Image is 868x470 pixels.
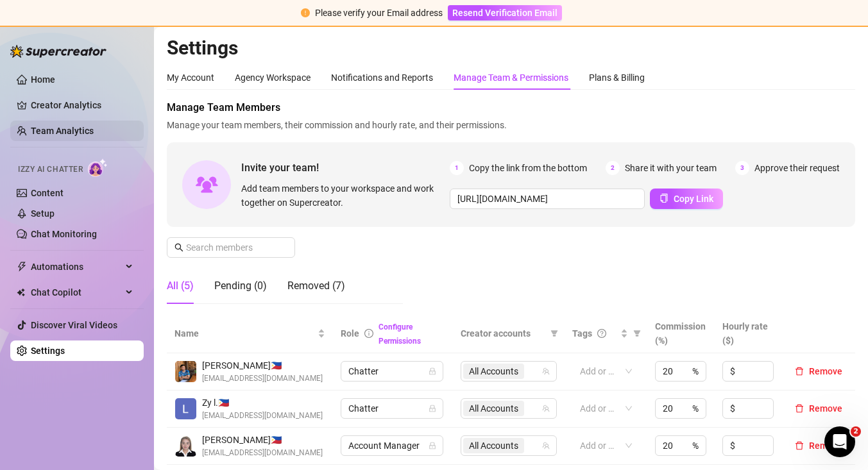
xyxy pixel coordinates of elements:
[795,367,804,376] span: delete
[186,240,277,255] input: Search members
[542,405,550,412] span: team
[202,447,323,459] span: [EMAIL_ADDRESS][DOMAIN_NAME]
[454,71,568,85] div: Manage Team & Permissions
[625,161,717,175] span: Share it with your team
[461,326,545,340] span: Creator accounts
[31,208,55,219] a: Setup
[469,401,518,415] span: All Accounts
[364,329,373,338] span: info-circle
[31,126,94,136] a: Team Analytics
[241,160,450,176] span: Invite your team!
[235,71,311,85] div: Agency Workspace
[809,366,842,376] span: Remove
[469,161,587,175] span: Copy the link from the bottom
[202,410,323,422] span: [EMAIL_ADDRESS][DOMAIN_NAME]
[17,288,25,297] img: Chat Copilot
[589,71,645,85] div: Plans & Billing
[809,441,842,451] span: Remove
[202,396,323,410] span: Zy l. 🇵🇭
[331,71,433,85] div: Notifications and Reports
[88,158,108,177] img: AI Chatter
[167,71,214,85] div: My Account
[31,74,55,85] a: Home
[348,436,436,455] span: Account Manager
[647,314,715,353] th: Commission (%)
[550,330,558,337] span: filter
[379,323,421,346] a: Configure Permissions
[809,403,842,414] span: Remove
[572,326,592,340] span: Tags
[167,314,333,353] th: Name
[631,324,643,343] span: filter
[31,256,122,277] span: Automations
[650,189,723,209] button: Copy Link
[287,278,345,294] div: Removed (7)
[174,326,315,340] span: Name
[754,161,840,175] span: Approve their request
[463,438,524,453] span: All Accounts
[31,95,133,115] a: Creator Analytics
[429,405,436,412] span: lock
[448,5,562,21] button: Resend Verification Email
[606,161,620,175] span: 2
[10,45,106,58] img: logo-BBDzfeDw.svg
[597,329,606,338] span: question-circle
[790,438,847,453] button: Remove
[469,364,518,378] span: All Accounts
[450,161,464,175] span: 1
[660,194,668,203] span: copy
[202,358,323,373] span: [PERSON_NAME] 🇵🇭
[429,442,436,449] span: lock
[167,118,855,132] span: Manage your team members, their commission and hourly rate, and their permissions.
[452,8,557,18] span: Resend Verification Email
[18,164,83,176] span: Izzy AI Chatter
[31,188,64,198] a: Content
[463,364,524,379] span: All Accounts
[167,278,194,294] div: All (5)
[31,282,122,303] span: Chat Copilot
[175,398,196,419] img: Zy lei
[795,404,804,413] span: delete
[633,330,641,337] span: filter
[790,364,847,379] button: Remove
[348,362,436,381] span: Chatter
[174,243,183,252] span: search
[429,367,436,375] span: lock
[31,320,117,330] a: Discover Viral Videos
[167,100,855,115] span: Manage Team Members
[175,361,196,382] img: Chester Tagayuna
[851,426,861,437] span: 2
[735,161,749,175] span: 3
[214,278,267,294] div: Pending (0)
[824,426,855,457] iframe: Intercom live chat
[341,328,359,339] span: Role
[31,229,97,239] a: Chat Monitoring
[315,6,443,20] div: Please verify your Email address
[542,367,550,375] span: team
[348,399,436,418] span: Chatter
[167,36,855,60] h2: Settings
[31,346,65,356] a: Settings
[175,435,196,457] img: frances moya
[463,401,524,416] span: All Accounts
[795,441,804,450] span: delete
[202,433,323,447] span: [PERSON_NAME] 🇵🇭
[301,8,310,17] span: exclamation-circle
[548,324,561,343] span: filter
[542,442,550,449] span: team
[715,314,782,353] th: Hourly rate ($)
[674,194,713,204] span: Copy Link
[469,439,518,453] span: All Accounts
[202,373,323,385] span: [EMAIL_ADDRESS][DOMAIN_NAME]
[790,401,847,416] button: Remove
[17,262,27,272] span: thunderbolt
[241,181,445,210] span: Add team members to your workspace and work together on Supercreator.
